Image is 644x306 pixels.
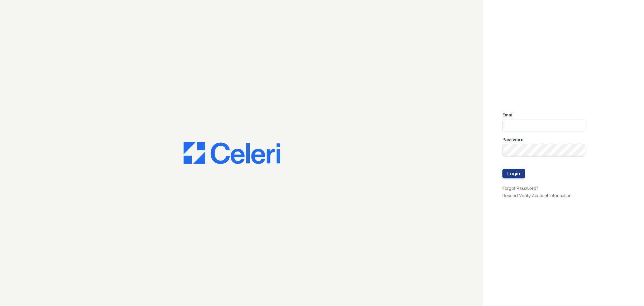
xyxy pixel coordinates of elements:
[502,169,525,178] button: Login
[502,137,524,143] label: Password
[502,193,572,198] a: Resend Verify Account Information
[502,112,514,118] label: Email
[184,142,280,164] img: CE_Logo_Blue-a8612792a0a2168367f1c8372b55b34899dd931a85d93a1a3d3e32e68fde9ad4.png
[502,186,538,191] a: Forgot Password?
